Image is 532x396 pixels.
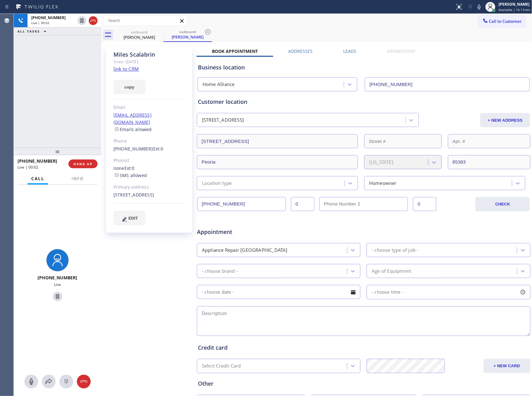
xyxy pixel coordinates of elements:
button: ALL TASKS [14,28,53,35]
input: Phone Number [365,77,529,91]
button: Mute [24,375,38,388]
button: + NEW CARD [484,359,530,373]
label: Membership [387,48,415,54]
div: Location type [202,180,232,187]
span: Available | 1h 11min [499,8,530,12]
span: Ext: 0 [124,165,135,171]
input: ZIP [448,155,530,169]
div: Select Credit Card [202,363,241,370]
div: Other [198,379,529,388]
span: [PHONE_NUMBER] [31,15,66,20]
label: Addresses [289,48,313,54]
button: CHECK [475,197,530,211]
input: Apt. # [448,134,530,148]
div: Customer location [198,98,529,106]
div: Age of Equipment [372,267,411,275]
span: Live [54,282,61,287]
button: EDIT [113,211,145,225]
div: Phone2 [113,157,185,164]
div: Miles Scalabrin [164,28,211,41]
div: Since: [DATE] [113,58,185,65]
div: [PERSON_NAME] [164,34,211,40]
div: Email [113,104,185,111]
div: none [113,165,185,179]
div: Business location [198,63,529,72]
button: Open dialpad [59,375,73,388]
input: Phone Number 2 [319,197,408,211]
div: [PERSON_NAME] [499,2,530,7]
div: [STREET_ADDRESS] [202,117,244,124]
span: HANG UP [73,162,93,166]
button: Open directory [42,375,56,388]
span: Call [31,176,44,181]
input: Address [197,134,358,148]
button: HANG UP [68,160,98,168]
label: Leads [343,48,356,54]
a: [EMAIL_ADDRESS][DOMAIN_NAME] [113,112,152,125]
div: - choose brand - [202,267,238,275]
input: Search [103,16,187,26]
label: Emails allowed [113,126,152,132]
div: Homeowner [369,180,397,187]
a: [PHONE_NUMBER] [113,146,153,152]
a: link to CRM [113,66,139,72]
button: Call to Customer [478,15,526,27]
input: Ext. [291,197,314,211]
span: - choose time - [372,289,404,295]
input: Phone Number [197,197,286,211]
button: Hold Customer [78,16,86,25]
span: [PHONE_NUMBER] [38,275,78,281]
label: SMS allowed [113,172,147,178]
input: Emails allowed [115,127,119,131]
button: Hang up [77,375,91,388]
button: Hang up [89,16,98,25]
span: Info [72,176,84,181]
span: Call to Customer [489,18,522,24]
div: Appliance Repair [GEOGRAPHIC_DATA] [202,246,288,254]
button: copy [113,80,145,94]
input: City [197,155,358,169]
button: Info [68,173,88,185]
span: Appointment [197,228,307,236]
div: outbound [116,30,163,34]
div: Credit card [198,343,529,352]
div: Phone [113,138,185,145]
span: EDIT [128,216,138,221]
input: - choose date - [197,285,360,299]
div: [PERSON_NAME] [116,34,163,40]
span: ALL TASKS [18,29,40,33]
input: SMS allowed [115,173,119,177]
button: Mute [475,3,484,11]
div: [STREET_ADDRESS] [113,191,185,199]
div: outbound [164,29,211,34]
span: [PHONE_NUMBER] [18,158,57,164]
span: Live | 00:02 [18,165,38,170]
div: - choose type of job - [372,246,418,254]
input: Ext. 2 [413,197,436,211]
div: Primary address [113,184,185,191]
span: Live | 00:02 [31,21,49,25]
button: Hold Customer [53,292,62,301]
button: + NEW ADDRESS [480,113,530,127]
div: Home Alliance [203,81,235,88]
span: Ext: 0 [153,146,163,152]
input: Street # [364,134,442,148]
button: Call [28,173,48,185]
div: Miles Scalabrin [116,28,163,42]
label: Book Appointment [212,48,258,54]
div: Miles Scalabrin [113,51,185,58]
